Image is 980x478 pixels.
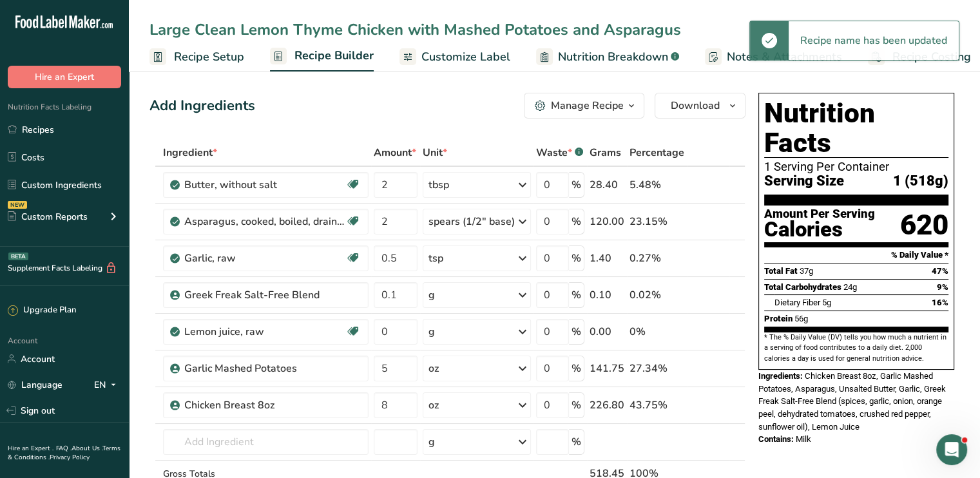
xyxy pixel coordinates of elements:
a: About Us . [72,444,102,453]
a: Language [8,374,62,396]
div: 43.75% [629,397,684,413]
span: Customize Label [421,48,510,66]
a: Recipe Setup [149,43,244,72]
div: 27.34% [629,361,684,376]
div: g [428,324,435,339]
span: 56g [794,314,808,323]
div: Amount Per Serving [764,208,875,220]
div: Greek Freak Salt-Free Blend [184,287,345,303]
div: oz [428,397,439,413]
div: Garlic, raw [184,251,345,266]
span: 5g [822,298,831,307]
a: Privacy Policy [50,453,90,462]
section: % Daily Value * [764,247,948,263]
button: Download [655,93,745,119]
span: Protein [764,314,793,323]
a: Customize Label [399,43,510,72]
div: Calories [764,220,875,239]
div: 226.80 [590,397,624,413]
span: Dietary Fiber [774,298,820,307]
div: BETA [8,253,28,260]
span: Nutrition Breakdown [558,48,668,66]
a: Recipe Builder [270,41,374,72]
div: Upgrade Plan [8,304,76,317]
div: Recipe name has been updated [789,21,959,60]
a: Hire an Expert . [8,444,53,453]
span: 37g [800,266,813,276]
div: Garlic Mashed Potatoes [184,361,345,376]
div: Chicken Breast 8oz [184,397,345,413]
span: Ingredients: [758,371,803,381]
div: Custom Reports [8,210,88,224]
div: 1 Serving Per Container [764,160,948,173]
span: Notes & Attachments [727,48,842,66]
div: 0.27% [629,251,684,266]
span: Download [671,98,720,113]
span: 1 (518g) [893,173,948,189]
div: 1.40 [590,251,624,266]
span: 47% [932,266,948,276]
div: NEW [8,201,27,209]
div: 0.10 [590,287,624,303]
div: Asparagus, cooked, boiled, drained [184,214,345,229]
input: Add Ingredient [163,429,369,455]
section: * The % Daily Value (DV) tells you how much a nutrient in a serving of food contributes to a dail... [764,332,948,364]
div: tsp [428,251,443,266]
span: 9% [937,282,948,292]
div: tbsp [428,177,449,193]
a: Notes & Attachments [705,43,842,72]
div: spears (1/2" base) [428,214,515,229]
div: g [428,287,435,303]
div: Butter, without salt [184,177,345,193]
div: 620 [900,208,948,242]
h1: Nutrition Facts [764,99,948,158]
div: 23.15% [629,214,684,229]
span: 16% [932,298,948,307]
span: Milk [796,434,811,444]
a: FAQ . [56,444,72,453]
div: Add Ingredients [149,95,255,117]
span: Total Carbohydrates [764,282,841,292]
div: Lemon juice, raw [184,324,345,339]
div: 0.00 [590,324,624,339]
div: EN [94,377,121,392]
div: 5.48% [629,177,684,193]
span: 24g [843,282,857,292]
div: g [428,434,435,450]
span: Grams [590,145,621,160]
span: Amount [374,145,416,160]
button: Hire an Expert [8,66,121,88]
span: Unit [423,145,447,160]
div: Waste [536,145,583,160]
div: 0.02% [629,287,684,303]
span: Contains: [758,434,794,444]
div: 141.75 [590,361,624,376]
span: Chicken Breast 8oz, Garlic Mashed Potatoes, Asparagus, Unsalted Butter, Garlic, Greek Freak Salt-... [758,371,946,432]
div: 120.00 [590,214,624,229]
iframe: Intercom live chat [936,434,967,465]
span: Recipe Setup [174,48,244,66]
a: Terms & Conditions . [8,444,120,462]
span: Percentage [629,145,684,160]
div: oz [428,361,439,376]
button: Manage Recipe [524,93,644,119]
span: Serving Size [764,173,844,189]
span: Total Fat [764,266,798,276]
span: Recipe Builder [294,47,374,64]
div: 28.40 [590,177,624,193]
span: Ingredient [163,145,217,160]
div: 0% [629,324,684,339]
div: Manage Recipe [551,98,624,113]
a: Nutrition Breakdown [536,43,679,72]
